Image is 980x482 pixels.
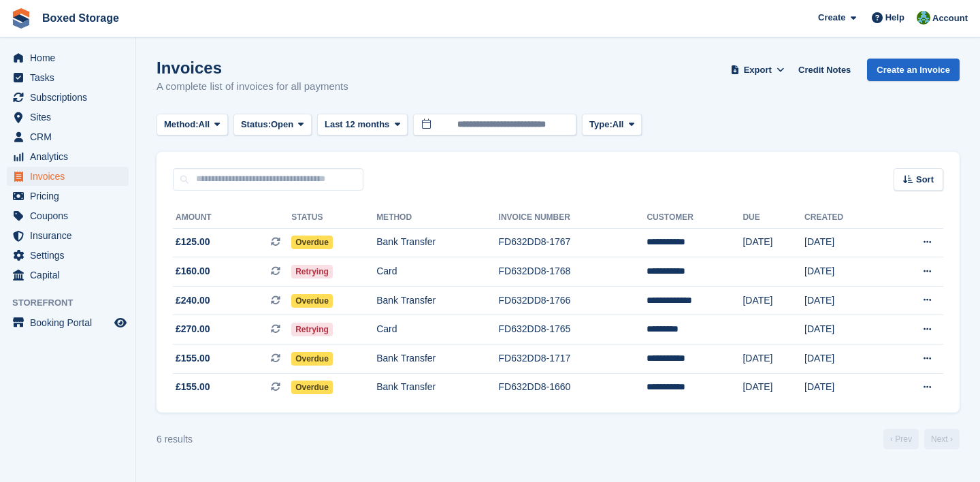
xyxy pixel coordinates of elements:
span: Overdue [291,294,333,308]
p: A complete list of invoices for all payments [157,79,348,95]
span: Sort [916,173,934,187]
a: menu [7,147,129,166]
th: Created [804,207,885,229]
span: £125.00 [176,235,210,249]
th: Amount [173,207,291,229]
button: Type: All [582,114,642,136]
span: Booking Portal [30,313,112,332]
a: menu [7,266,129,285]
span: Overdue [291,381,333,394]
a: menu [7,187,129,206]
a: menu [7,127,129,146]
td: [DATE] [742,286,804,315]
td: [DATE] [804,344,885,374]
span: CRM [30,127,112,146]
span: £155.00 [176,351,210,366]
span: £160.00 [176,264,210,278]
span: Overdue [291,352,333,366]
span: Export [744,63,772,77]
th: Customer [647,207,742,229]
span: Analytics [30,147,112,166]
span: Tasks [30,68,112,87]
span: Help [885,11,904,25]
td: [DATE] [804,373,885,402]
a: menu [7,246,129,265]
span: £270.00 [176,322,210,336]
span: All [612,118,624,131]
th: Invoice Number [499,207,647,229]
a: menu [7,108,129,127]
span: Status: [241,118,271,131]
td: FD632DD8-1766 [499,286,647,315]
span: Overdue [291,236,333,249]
td: FD632DD8-1660 [499,373,647,402]
span: Open [271,118,293,131]
td: [DATE] [804,228,885,257]
span: Type: [589,118,612,131]
nav: Page [881,429,962,449]
span: Pricing [30,187,112,206]
span: All [199,118,210,131]
th: Method [376,207,498,229]
span: Capital [30,266,112,285]
a: Create an Invoice [867,59,960,81]
button: Status: Open [233,114,312,136]
a: menu [7,313,129,332]
span: Coupons [30,206,112,225]
span: Invoices [30,167,112,186]
a: Next [924,429,960,449]
span: Subscriptions [30,88,112,107]
button: Export [728,59,787,81]
td: FD632DD8-1717 [499,344,647,374]
span: £240.00 [176,293,210,308]
td: FD632DD8-1767 [499,228,647,257]
a: Preview store [112,315,129,331]
span: Settings [30,246,112,265]
td: FD632DD8-1765 [499,315,647,344]
td: Bank Transfer [376,373,498,402]
td: Bank Transfer [376,344,498,374]
td: [DATE] [804,315,885,344]
span: Create [818,11,845,25]
a: menu [7,88,129,107]
a: menu [7,68,129,87]
a: Credit Notes [793,59,856,81]
span: £155.00 [176,380,210,394]
td: Bank Transfer [376,228,498,257]
button: Method: All [157,114,228,136]
button: Last 12 months [317,114,408,136]
td: [DATE] [804,286,885,315]
h1: Invoices [157,59,348,77]
span: Method: [164,118,199,131]
span: Insurance [30,226,112,245]
a: Boxed Storage [37,7,125,29]
th: Status [291,207,376,229]
div: 6 results [157,432,193,447]
td: Card [376,315,498,344]
span: Storefront [12,296,135,310]
td: Card [376,257,498,287]
a: menu [7,167,129,186]
span: Retrying [291,265,333,278]
span: Last 12 months [325,118,389,131]
td: [DATE] [742,228,804,257]
span: Sites [30,108,112,127]
td: [DATE] [804,257,885,287]
td: FD632DD8-1768 [499,257,647,287]
th: Due [742,207,804,229]
img: Tobias Butler [917,11,930,25]
td: [DATE] [742,373,804,402]
img: stora-icon-8386f47178a22dfd0bd8f6a31ec36ba5ce8667c1dd55bd0f319d3a0aa187defe.svg [11,8,31,29]
td: Bank Transfer [376,286,498,315]
a: menu [7,226,129,245]
span: Retrying [291,323,333,336]
a: menu [7,206,129,225]
a: menu [7,48,129,67]
td: [DATE] [742,344,804,374]
span: Account [932,12,968,25]
a: Previous [883,429,919,449]
span: Home [30,48,112,67]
